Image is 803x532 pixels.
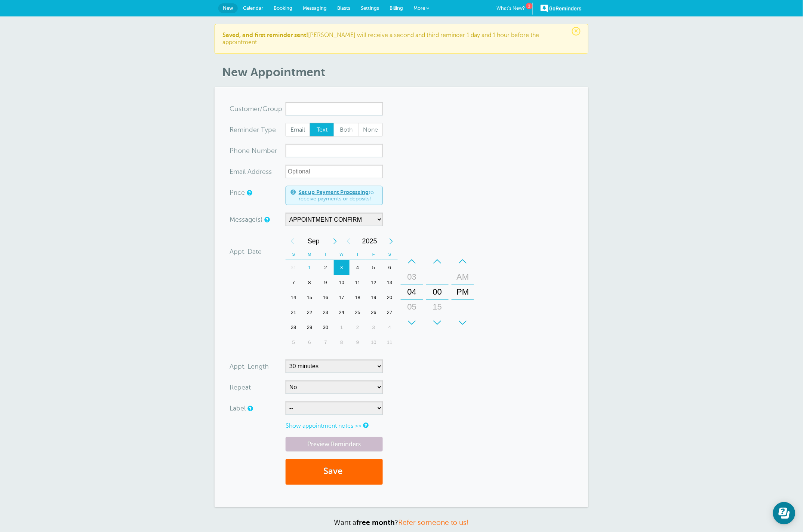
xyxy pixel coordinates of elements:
div: Saturday, October 11 [382,335,398,350]
div: 17 [334,290,350,305]
div: Thursday, September 18 [350,290,366,305]
div: 04 [403,285,421,299]
span: Both [334,123,358,136]
div: 29 [302,320,318,335]
div: Tuesday, September 9 [318,275,334,290]
a: Show appointment notes >> [286,422,361,429]
span: Blasts [337,5,350,11]
div: Minutes [426,254,449,330]
span: to receive payments or deposits! [299,189,378,202]
b: Saved, and first reminder sent! [222,32,308,39]
div: Thursday, September 4 [350,260,366,275]
div: Previous Month [286,234,299,249]
div: 6 [382,260,398,275]
h1: New Appointment [222,65,588,79]
div: ress [230,165,286,178]
div: 11 [350,275,366,290]
a: Simple templates and custom messages will use the reminder schedule set under Settings > Reminder... [264,217,269,222]
span: Pho [230,147,242,154]
div: Tuesday, September 30 [318,320,334,335]
div: Wednesday, September 10 [334,275,350,290]
div: Sunday, September 21 [286,305,302,320]
div: Thursday, October 9 [350,335,366,350]
div: 26 [366,305,382,320]
div: Wednesday, September 24 [334,305,350,320]
div: Thursday, October 2 [350,320,366,335]
div: 06 [403,314,421,329]
span: 2025 [355,234,384,249]
div: 22 [302,305,318,320]
div: 19 [366,290,382,305]
div: Wednesday, September 3 [334,260,350,275]
div: 30 [428,314,446,329]
div: 11 [382,335,398,350]
div: 15 [302,290,318,305]
iframe: Resource center [773,502,796,525]
div: Monday, September 15 [302,290,318,305]
span: × [572,27,581,36]
label: Message(s) [230,216,262,223]
div: Saturday, September 13 [382,275,398,290]
div: Friday, September 12 [366,275,382,290]
input: Optional [286,165,383,178]
div: Friday, September 5 [366,260,382,275]
span: September [299,234,328,249]
div: Sunday, September 28 [286,320,302,335]
a: Notes are for internal use only, and are not visible to your clients. [363,423,367,428]
div: 03 [403,270,421,285]
label: Reminder Type [230,126,276,133]
a: You can create custom labels to tag appointments. Labels are for internal use only, and are not v... [247,406,252,411]
div: Previous Year [342,234,355,249]
span: Text [310,123,334,136]
div: 1 [334,320,350,335]
div: Next Year [384,234,398,249]
div: Thursday, September 25 [350,305,366,320]
a: What's New? [497,3,533,15]
div: 10 [366,335,382,350]
div: 1 [302,260,318,275]
a: An optional price for the appointment. If you set a price, you can include a payment link in your... [247,190,251,195]
div: Friday, October 10 [366,335,382,350]
div: 3 [366,320,382,335]
th: S [286,249,302,260]
a: Set up Payment Processing [299,189,369,195]
div: 5 [286,335,302,350]
div: Monday, October 6 [302,335,318,350]
div: Friday, October 3 [366,320,382,335]
th: F [366,249,382,260]
div: Sunday, August 31 [286,260,302,275]
div: 20 [382,290,398,305]
span: Cus [230,105,241,112]
div: Tuesday, September 23 [318,305,334,320]
div: Monday, September 8 [302,275,318,290]
span: Settings [361,5,379,11]
div: 5 [366,260,382,275]
a: Preview Reminders [286,437,383,452]
div: 00 [428,285,446,299]
div: Saturday, October 4 [382,320,398,335]
p: [PERSON_NAME] will receive a second and third reminder 1 day and 1 hour before the appointment. [222,32,581,46]
span: None [359,123,382,136]
label: Text [310,123,335,136]
div: 25 [350,305,366,320]
div: 6 [302,335,318,350]
div: Thursday, September 11 [350,275,366,290]
a: Refer someone to us! [398,519,469,527]
div: 28 [286,320,302,335]
div: 9 [318,275,334,290]
span: il Add [243,168,260,175]
div: Saturday, September 6 [382,260,398,275]
span: Messaging [303,5,327,11]
div: Sunday, September 7 [286,275,302,290]
div: 15 [428,299,446,314]
label: Appt. Date [230,248,262,255]
div: 23 [318,305,334,320]
div: Saturday, September 27 [382,305,398,320]
div: Tuesday, September 16 [318,290,334,305]
div: Sunday, September 14 [286,290,302,305]
div: 16 [318,290,334,305]
div: Friday, September 26 [366,305,382,320]
div: mber [230,144,286,157]
div: 2 [318,260,334,275]
strong: free month [356,519,395,527]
